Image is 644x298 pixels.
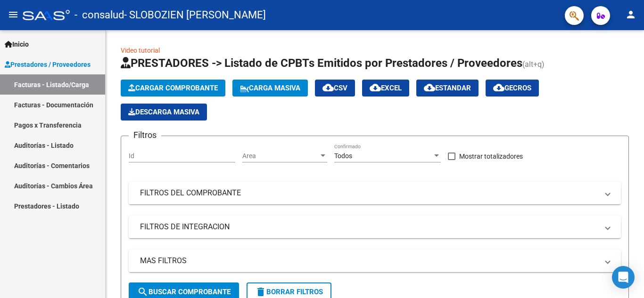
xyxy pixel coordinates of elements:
mat-icon: menu [8,9,19,20]
span: (alt+q) [522,60,545,69]
mat-icon: cloud_download [322,82,334,93]
button: CSV [315,80,355,97]
button: Descarga Masiva [121,104,207,121]
span: PRESTADORES -> Listado de CPBTs Emitidos por Prestadores / Proveedores [121,56,522,70]
mat-icon: cloud_download [493,82,504,93]
mat-icon: person [625,9,636,20]
span: Prestadores / Proveedores [5,59,91,70]
span: Todos [334,152,352,160]
mat-expansion-panel-header: MAS FILTROS [129,250,621,272]
mat-panel-title: FILTROS DE INTEGRACION [140,222,598,232]
button: Gecros [486,80,539,97]
mat-icon: search [137,286,149,298]
span: Descarga Masiva [128,108,199,116]
span: CSV [322,84,347,92]
span: Inicio [5,39,29,49]
button: EXCEL [362,80,409,97]
span: Carga Masiva [240,84,300,92]
mat-icon: cloud_download [370,82,381,93]
span: - SLOBOZIEN [PERSON_NAME] [124,5,266,25]
span: Estandar [424,84,471,92]
mat-panel-title: MAS FILTROS [140,256,598,266]
mat-icon: delete [255,286,266,298]
mat-panel-title: FILTROS DEL COMPROBANTE [140,188,598,198]
span: Cargar Comprobante [128,84,218,92]
button: Cargar Comprobante [121,80,225,97]
app-download-masive: Descarga masiva de comprobantes (adjuntos) [121,104,207,121]
mat-expansion-panel-header: FILTROS DE INTEGRACION [129,216,621,238]
span: EXCEL [370,84,402,92]
a: Video tutorial [121,47,160,54]
mat-icon: cloud_download [424,82,435,93]
span: Area [242,152,319,160]
mat-expansion-panel-header: FILTROS DEL COMPROBANTE [129,182,621,204]
span: Mostrar totalizadores [459,151,523,162]
div: Open Intercom Messenger [612,266,635,289]
span: - consalud [74,5,124,25]
button: Carga Masiva [232,80,308,97]
h3: Filtros [129,129,161,142]
button: Estandar [416,80,479,97]
span: Gecros [493,84,531,92]
span: Borrar Filtros [255,288,323,296]
span: Buscar Comprobante [137,288,231,296]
